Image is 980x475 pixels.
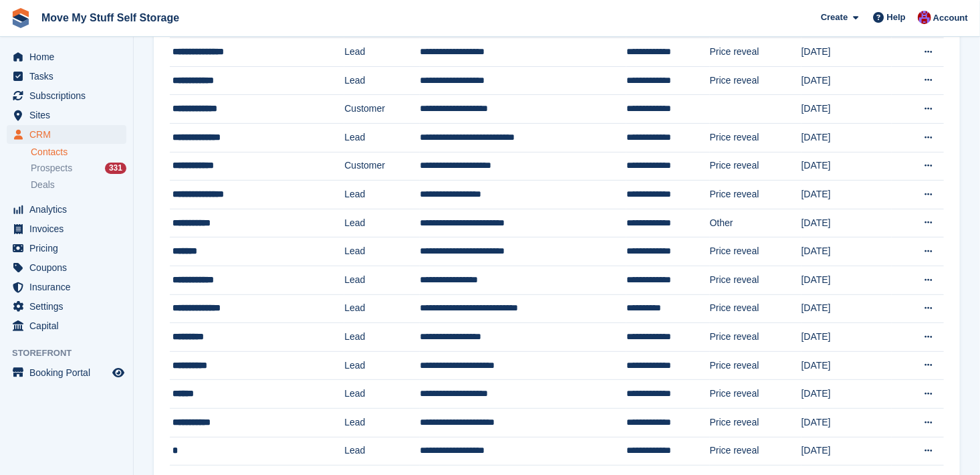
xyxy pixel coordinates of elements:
td: [DATE] [802,123,892,152]
td: [DATE] [802,38,892,67]
td: [DATE] [802,294,892,323]
span: Analytics [29,200,110,219]
img: stora-icon-8386f47178a22dfd0bd8f6a31ec36ba5ce8667c1dd55bd0f319d3a0aa187defe.svg [11,8,31,28]
span: Storefront [12,347,133,360]
a: Contacts [31,146,126,159]
td: [DATE] [802,408,892,437]
span: Help [887,11,906,24]
span: Pricing [29,239,110,258]
a: menu [7,258,126,277]
a: menu [7,47,126,66]
a: menu [7,316,126,335]
td: [DATE] [802,209,892,237]
span: Home [29,47,110,66]
td: Lead [344,351,420,380]
a: menu [7,219,126,238]
a: menu [7,86,126,105]
td: [DATE] [802,181,892,209]
a: menu [7,278,126,296]
td: [DATE] [802,95,892,124]
span: Prospects [31,162,72,175]
td: Lead [344,123,420,152]
td: Price reveal [710,66,802,95]
td: Customer [344,95,420,124]
td: Customer [344,152,420,181]
span: Sites [29,106,110,124]
td: Price reveal [710,323,802,352]
span: Deals [31,179,55,191]
td: [DATE] [802,66,892,95]
span: Coupons [29,258,110,277]
span: Subscriptions [29,86,110,105]
a: Move My Stuff Self Storage [36,7,185,29]
a: Deals [31,178,126,192]
td: Price reveal [710,152,802,181]
td: Other [710,209,802,237]
td: Price reveal [710,181,802,209]
td: Lead [344,181,420,209]
a: menu [7,200,126,219]
td: Lead [344,294,420,323]
img: Carrie Machin [918,11,931,24]
span: Insurance [29,278,110,296]
td: [DATE] [802,237,892,266]
td: Lead [344,237,420,266]
a: menu [7,125,126,144]
td: Price reveal [710,294,802,323]
span: CRM [29,125,110,144]
div: 331 [105,163,126,174]
span: Settings [29,297,110,316]
td: [DATE] [802,323,892,352]
td: [DATE] [802,266,892,294]
td: Price reveal [710,266,802,294]
span: Booking Portal [29,363,110,382]
td: [DATE] [802,380,892,409]
a: menu [7,297,126,316]
a: menu [7,363,126,382]
td: Price reveal [710,237,802,266]
a: menu [7,67,126,86]
td: Price reveal [710,408,802,437]
td: Price reveal [710,38,802,67]
a: menu [7,106,126,124]
a: Preview store [110,365,126,381]
td: Lead [344,38,420,67]
td: [DATE] [802,351,892,380]
td: Price reveal [710,437,802,466]
td: Lead [344,209,420,237]
td: Lead [344,66,420,95]
td: Lead [344,437,420,466]
td: Price reveal [710,123,802,152]
td: Lead [344,323,420,352]
span: Account [933,11,968,25]
a: menu [7,239,126,258]
td: Lead [344,380,420,409]
td: Lead [344,408,420,437]
span: Create [821,11,848,24]
td: Price reveal [710,351,802,380]
span: Capital [29,316,110,335]
a: Prospects 331 [31,161,126,175]
span: Invoices [29,219,110,238]
td: Lead [344,266,420,294]
td: [DATE] [802,437,892,466]
td: Price reveal [710,380,802,409]
span: Tasks [29,67,110,86]
td: [DATE] [802,152,892,181]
